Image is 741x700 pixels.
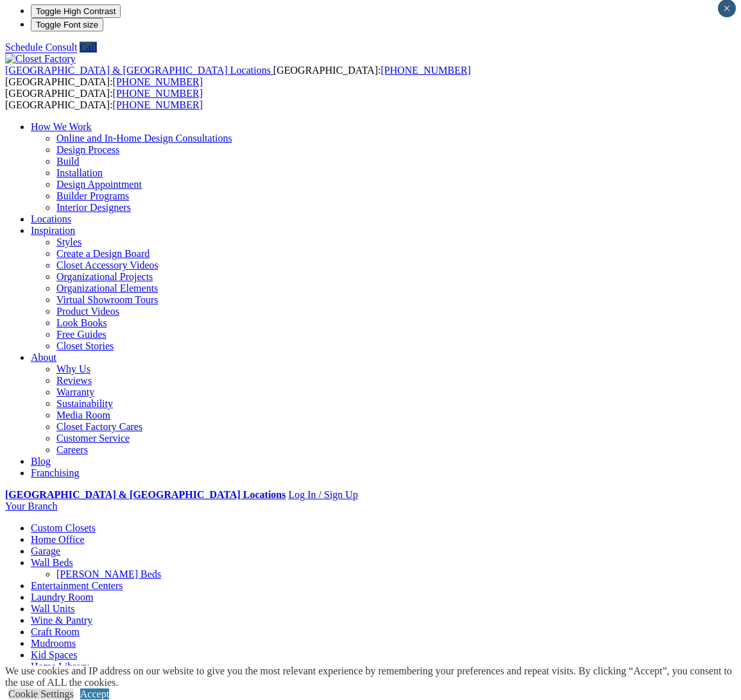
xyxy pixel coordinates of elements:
[31,638,76,649] a: Mudrooms
[56,398,113,409] a: Sustainability
[31,580,123,591] a: Entertainment Centers
[56,329,106,340] a: Free Guides
[113,76,203,87] a: [PHONE_NUMBER]
[31,534,85,545] a: Home Office
[5,501,57,512] a: Your Branch
[56,421,142,432] a: Closet Factory Cares
[380,65,470,76] a: [PHONE_NUMBER]
[56,569,161,579] a: [PERSON_NAME] Beds
[31,615,92,626] a: Wine & Pantry
[31,546,60,556] a: Garage
[31,592,93,603] a: Laundry Room
[31,4,121,18] button: Toggle High Contrast
[31,213,71,224] a: Locations
[288,489,357,500] a: Log In / Sign Up
[56,410,110,421] a: Media Room
[56,444,88,455] a: Careers
[5,489,285,500] a: [GEOGRAPHIC_DATA] & [GEOGRAPHIC_DATA] Locations
[56,306,119,317] a: Product Videos
[5,88,203,110] span: [GEOGRAPHIC_DATA]: [GEOGRAPHIC_DATA]:
[5,65,471,87] span: [GEOGRAPHIC_DATA]: [GEOGRAPHIC_DATA]:
[56,190,129,201] a: Builder Programs
[31,649,77,660] a: Kid Spaces
[5,65,273,76] a: [GEOGRAPHIC_DATA] & [GEOGRAPHIC_DATA] Locations
[36,6,115,16] span: Toggle High Contrast
[56,283,158,294] a: Organizational Elements
[56,133,232,144] a: Online and In-Home Design Consultations
[56,340,114,351] a: Closet Stories
[56,375,92,386] a: Reviews
[8,688,74,699] a: Cookie Settings
[5,42,77,53] a: Schedule Consult
[56,156,80,167] a: Build
[56,237,81,247] a: Styles
[80,688,109,699] a: Accept
[31,557,73,568] a: Wall Beds
[56,202,131,213] a: Interior Designers
[56,260,158,271] a: Closet Accessory Videos
[5,53,76,65] img: Closet Factory
[56,248,149,259] a: Create a Design Board
[56,294,158,305] a: Virtual Showroom Tours
[31,352,56,363] a: About
[113,99,203,110] a: [PHONE_NUMBER]
[56,433,130,444] a: Customer Service
[31,522,96,533] a: Custom Closets
[31,661,89,672] a: Home Library
[56,387,94,397] a: Warranty
[5,65,271,76] span: [GEOGRAPHIC_DATA] & [GEOGRAPHIC_DATA] Locations
[56,317,107,328] a: Look Books
[113,88,203,99] a: [PHONE_NUMBER]
[31,18,103,31] button: Toggle Font size
[56,167,103,178] a: Installation
[80,42,97,53] a: Call
[36,20,98,29] span: Toggle Font size
[56,144,119,155] a: Design Process
[31,626,80,637] a: Craft Room
[31,467,80,478] a: Franchising
[56,179,142,190] a: Design Appointment
[5,665,741,688] div: We use cookies and IP address on our website to give you the most relevant experience by remember...
[56,363,90,374] a: Why Us
[31,225,75,236] a: Inspiration
[31,121,92,132] a: How We Work
[56,271,153,282] a: Organizational Projects
[31,603,74,614] a: Wall Units
[31,456,51,467] a: Blog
